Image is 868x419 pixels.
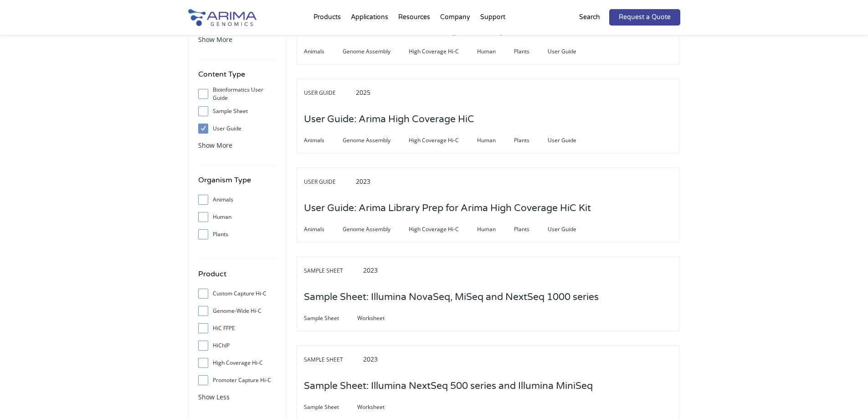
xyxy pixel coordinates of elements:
[304,292,599,302] a: Sample Sheet: Illumina NovaSeq, MiSeq and NextSeq 1000 series
[548,46,595,57] span: User Guide
[343,46,409,57] span: Genome Assembly
[198,210,277,224] label: Human
[477,135,514,146] span: Human
[548,224,595,235] span: User Guide
[514,135,548,146] span: Plants
[304,114,474,124] a: User Guide: Arima High Coverage HiC
[304,354,361,365] span: Sample Sheet
[304,402,357,413] span: Sample Sheet
[477,46,514,57] span: Human
[304,265,361,276] span: Sample Sheet
[198,35,232,44] span: Show More
[198,304,277,318] label: Genome-Wide Hi-C
[356,88,370,97] span: 2025
[304,283,599,311] h3: Sample Sheet: Illumina NovaSeq, MiSeq and NextSeq 1000 series
[357,313,403,324] span: Worksheet
[198,287,277,300] label: Custom Capture Hi-C
[579,11,600,23] p: Search
[548,135,595,146] span: User Guide
[304,194,591,222] h3: User Guide: Arima Library Prep for Arima High Coverage HiC Kit
[198,193,277,207] label: Animals
[409,46,477,57] span: High Coverage Hi-C
[304,46,343,57] span: Animals
[198,321,277,335] label: HiC FFPE
[198,141,232,150] span: Show More
[304,88,354,98] span: User Guide
[198,339,277,352] label: HiChIP
[198,104,277,118] label: Sample Sheet
[304,105,474,134] h3: User Guide: Arima High Coverage HiC
[198,393,230,401] span: Show Less
[198,174,277,193] h4: Organism Type
[188,9,257,26] img: Arima-Genomics-logo
[198,68,277,87] h4: Content Type
[304,224,343,235] span: Animals
[304,176,354,187] span: User Guide
[514,46,548,57] span: Plants
[304,313,357,324] span: Sample Sheet
[304,381,593,391] a: Sample Sheet: Illumina NextSeq 500 series and Illumina MiniSeq
[304,26,543,36] a: Quick Reference Guide: Arima High Coverage HiC Kit
[343,224,409,235] span: Genome Assembly
[477,224,514,235] span: Human
[198,356,277,370] label: High Coverage Hi-C
[609,9,680,26] a: Request a Quote
[356,177,370,186] span: 2023
[304,203,591,213] a: User Guide: Arima Library Prep for Arima High Coverage HiC Kit
[198,373,277,387] label: Promoter Capture Hi-C
[304,372,593,400] h3: Sample Sheet: Illumina NextSeq 500 series and Illumina MiniSeq
[409,224,477,235] span: High Coverage Hi-C
[198,122,277,135] label: User Guide
[198,268,277,287] h4: Product
[198,228,277,241] label: Plants
[363,355,378,363] span: 2023
[363,266,378,274] span: 2023
[198,87,277,101] label: Bioinformatics User Guide
[343,135,409,146] span: Genome Assembly
[409,135,477,146] span: High Coverage Hi-C
[304,135,343,146] span: Animals
[357,402,403,413] span: Worksheet
[514,224,548,235] span: Plants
